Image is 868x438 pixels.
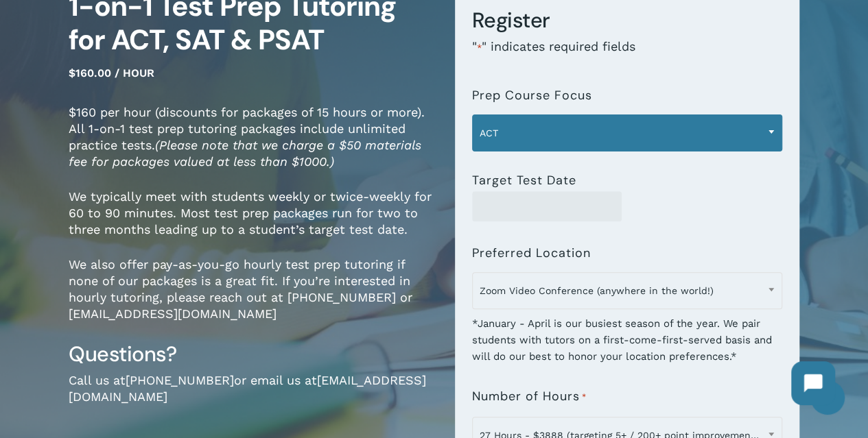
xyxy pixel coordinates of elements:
label: Target Test Date [472,173,576,187]
label: Preferred Location [472,246,591,260]
label: Number of Hours [472,389,587,404]
p: Call us at or email us at [69,372,434,424]
em: (Please note that we charge a $50 materials fee for packages valued at less than $1000.) [69,138,421,169]
label: Prep Course Focus [472,88,592,102]
span: $160.00 / hour [69,66,154,80]
h3: Register [472,7,782,34]
p: $160 per hour (discounts for packages of 15 hours or more). All 1-on-1 test prep tutoring package... [69,104,434,188]
p: " " indicates required fields [472,38,782,75]
h3: Questions? [69,341,434,367]
span: ACT [473,119,782,147]
iframe: Chatbot [777,348,849,419]
span: Zoom Video Conference (anywhere in the world!) [473,276,782,305]
a: [PHONE_NUMBER] [126,373,234,387]
span: Zoom Video Conference (anywhere in the world!) [472,272,782,309]
p: We typically meet with students weekly or twice-weekly for 60 to 90 minutes. Most test prep packa... [69,188,434,256]
div: *January - April is our busiest season of the year. We pair students with tutors on a first-come-... [472,306,782,365]
p: We also offer pay-as-you-go hourly test prep tutoring if none of our packages is a great fit. If ... [69,256,434,341]
span: ACT [472,114,782,151]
